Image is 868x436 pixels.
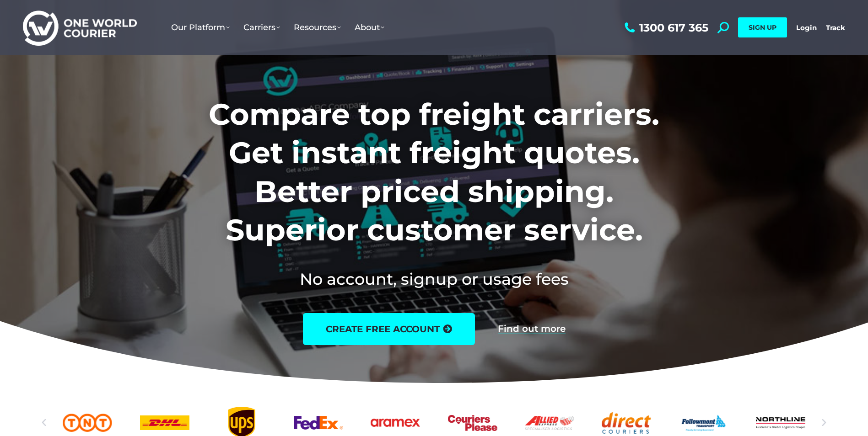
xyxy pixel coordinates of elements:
a: Find out more [498,324,566,334]
img: One World Courier [23,9,137,46]
h2: No account, signup or usage fees [148,268,720,290]
a: Login [796,23,817,32]
span: Resources [294,22,341,32]
span: SIGN UP [749,23,776,32]
a: About [348,13,391,42]
span: Carriers [243,22,280,32]
h1: Compare top freight carriers. Get instant freight quotes. Better priced shipping. Superior custom... [148,95,720,250]
a: Track [826,23,845,32]
span: Our Platform [171,22,230,32]
a: 1300 617 365 [622,22,708,33]
a: SIGN UP [738,17,787,37]
a: create free account [303,313,475,345]
a: Our Platform [164,13,237,42]
a: Resources [287,13,348,42]
span: About [355,22,384,32]
a: Carriers [237,13,287,42]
